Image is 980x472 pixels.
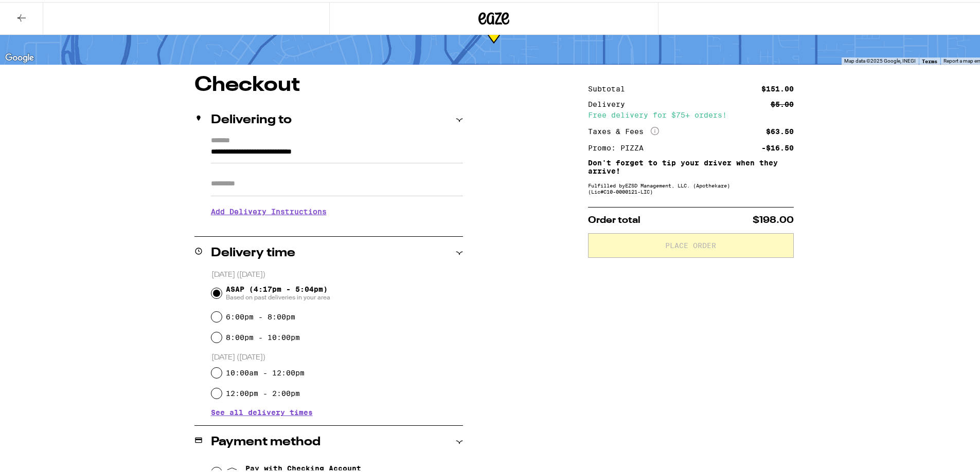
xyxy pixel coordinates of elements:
label: 6:00pm - 8:00pm [226,311,295,319]
h2: Payment method [211,434,320,446]
label: 10:00am - 12:00pm [226,367,305,375]
div: Promo: PIZZA [588,142,651,149]
h1: Checkout [194,73,463,93]
div: Taxes & Fees [588,125,659,134]
a: Terms [922,56,937,62]
h2: Delivery time [211,245,295,257]
a: Open this area in Google Maps (opens a new window) [3,49,37,63]
h2: Delivering to [211,112,292,124]
span: Place Order [665,240,716,247]
div: Subtotal [588,83,632,90]
button: Place Order [588,231,794,256]
span: Help [23,7,44,16]
p: [DATE] ([DATE]) [211,351,463,361]
span: Order total [588,214,640,223]
div: $151.00 [761,83,794,90]
p: Don't forget to tip your driver when they arrive! [588,157,794,173]
img: Google [3,49,37,63]
label: 12:00pm - 2:00pm [226,387,300,395]
div: $5.00 [771,99,794,106]
span: Based on past deliveries in your area [226,291,330,299]
div: Fulfilled by EZSD Management, LLC. (Apothekare) (Lic# C10-0000121-LIC ) [588,180,794,193]
div: -$16.50 [761,142,794,149]
p: [DATE] ([DATE]) [211,268,463,278]
div: $63.50 [766,126,794,133]
p: We'll contact you at [PHONE_NUMBER] when we arrive [211,221,463,230]
button: See all delivery times [211,407,313,414]
h3: Add Delivery Instructions [211,198,463,221]
span: Map data ©2025 Google, INEGI [844,56,916,62]
div: Free delivery for $75+ orders! [588,109,794,117]
span: $198.00 [753,214,794,223]
div: Delivery [588,99,632,106]
span: ASAP (4:17pm - 5:04pm) [226,283,330,299]
label: 8:00pm - 10:00pm [226,331,300,339]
